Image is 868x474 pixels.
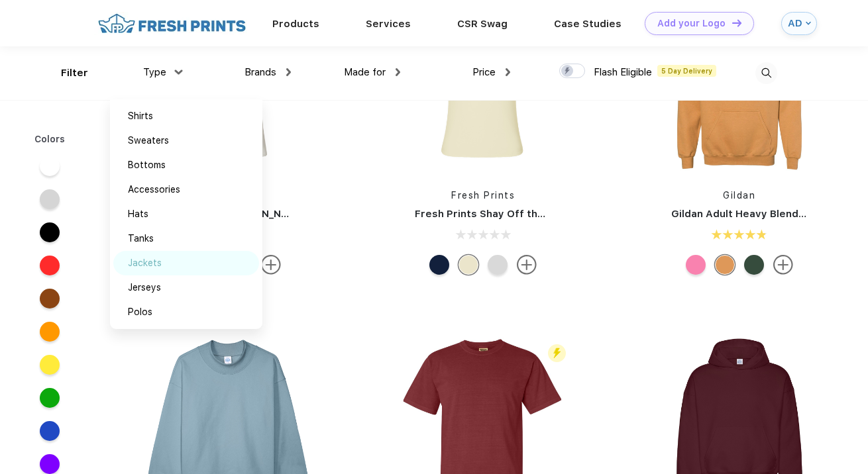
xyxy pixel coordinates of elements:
img: dropdown.png [174,70,182,74]
a: Gildan [723,190,755,201]
a: Services [366,18,411,30]
img: dropdown.png [286,68,291,76]
div: Old Gold [715,255,735,275]
img: DT [732,19,741,26]
img: more.svg [261,255,281,275]
div: Ash Grey [488,255,508,275]
img: flash_active_toggle.svg [548,344,566,362]
div: Jerseys [128,281,161,295]
span: Made for [344,66,386,78]
span: Type [143,66,166,78]
img: more.svg [517,255,537,275]
img: more.svg [773,255,793,275]
div: Shirts [128,109,153,123]
div: Add your Logo [657,18,726,29]
div: Jackets [128,256,162,270]
a: Fresh Prints Shay Off the Shoulder Tank [415,208,619,220]
a: CSR Swag [457,18,508,30]
a: Fresh Prints [PERSON_NAME] Off the Shoulder Top [159,208,417,220]
img: fo%20logo%202.webp [94,12,250,35]
img: dropdown.png [506,68,510,76]
span: Price [472,66,496,78]
img: dropdown.png [396,68,400,76]
div: Accessories [128,183,180,197]
span: Brands [244,66,276,78]
div: Azalea [686,255,706,275]
div: Hth Sp Drk Green [744,255,764,275]
div: AD [788,18,802,29]
div: Tanks [128,232,154,246]
span: Flash Eligible [594,66,652,78]
a: Fresh Prints [451,190,515,201]
img: desktop_search.svg [755,62,777,84]
a: Products [272,18,319,30]
div: Polos [128,305,152,319]
img: arrow_down_blue.svg [806,21,811,26]
div: Yellow [459,255,478,275]
div: Sweaters [128,134,169,148]
div: Hats [128,207,148,221]
div: Navy [429,255,449,275]
span: 5 Day Delivery [657,65,716,77]
div: Colors [25,132,76,146]
div: Bottoms [128,158,166,172]
div: Filter [61,66,88,81]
